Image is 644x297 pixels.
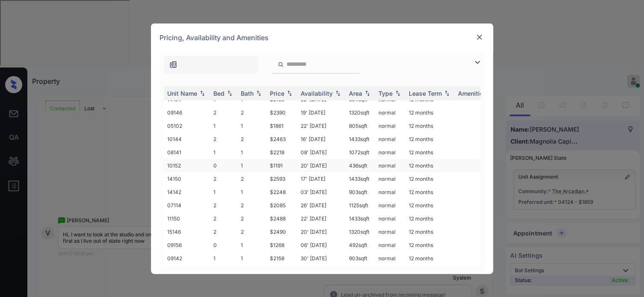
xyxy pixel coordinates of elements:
img: icon-zuma [278,61,284,68]
td: 20' [DATE] [297,159,346,172]
img: sorting [334,90,342,96]
td: 903 sqft [346,185,375,199]
td: normal [375,199,405,212]
td: 12 months [405,238,455,252]
td: normal [375,119,405,132]
td: normal [375,146,405,159]
td: 12 months [405,199,455,212]
td: normal [375,159,405,172]
td: 12 months [405,225,455,238]
td: normal [375,106,405,119]
td: 22' [DATE] [297,212,346,225]
td: 07114 [164,199,210,212]
td: 903 sqft [346,252,375,265]
td: 2 [237,225,266,238]
img: sorting [443,90,451,96]
div: Availability [301,90,333,97]
td: 12 months [405,159,455,172]
td: $2390 [266,106,297,119]
td: 1433 sqft [346,212,375,225]
td: 24' [DATE] [297,265,346,278]
td: $2593 [266,172,297,185]
td: 1 [237,119,266,132]
td: $2463 [266,132,297,146]
td: 10144 [164,132,210,146]
td: 12 months [405,212,455,225]
td: 1 [210,119,237,132]
img: sorting [393,90,402,96]
td: 1 [237,252,266,265]
td: 2 [237,212,266,225]
td: 08' [DATE] [297,146,346,159]
td: 06' [DATE] [297,238,346,252]
td: 1 [210,185,237,199]
img: sorting [198,90,207,96]
td: 12 months [405,106,455,119]
td: 1 [210,146,237,159]
td: normal [375,185,405,199]
td: 2 [237,106,266,119]
div: Price [270,90,284,97]
td: normal [375,212,405,225]
td: normal [375,265,405,278]
td: $1191 [266,159,297,172]
td: 12 months [405,132,455,146]
td: 30' [DATE] [297,252,346,265]
td: 04124 [164,265,210,278]
div: Pricing, Availability and Amenities [151,24,493,52]
td: normal [375,132,405,146]
td: $2490 [266,225,297,238]
td: 10152 [164,159,210,172]
img: close [475,33,484,41]
td: 1 [237,159,266,172]
td: 09146 [164,106,210,119]
td: 2 [237,199,266,212]
div: Unit Name [167,90,197,97]
td: 1072 sqft [346,146,375,159]
img: icon-zuma [472,57,482,68]
td: 2 [210,212,237,225]
td: 09156 [164,238,210,252]
td: 492 sqft [346,238,375,252]
div: Lease Term [409,90,442,97]
td: 08141 [164,146,210,159]
td: $2218 [266,146,297,159]
td: normal [375,238,405,252]
td: 1320 sqft [346,225,375,238]
td: 12 months [405,265,455,278]
img: sorting [363,90,372,96]
img: sorting [285,90,294,96]
td: 14142 [164,185,210,199]
td: 03' [DATE] [297,185,346,199]
td: 12 months [405,172,455,185]
td: 805 sqft [346,119,375,132]
img: sorting [225,90,234,96]
td: 22' [DATE] [297,119,346,132]
td: 09142 [164,252,210,265]
td: 12 months [405,146,455,159]
td: 803 sqft [346,265,375,278]
td: 2 [237,132,266,146]
td: 15146 [164,225,210,238]
td: 19' [DATE] [297,106,346,119]
td: normal [375,172,405,185]
div: Bed [213,90,225,97]
td: 12 months [405,119,455,132]
td: $2085 [266,199,297,212]
div: Type [378,90,393,97]
div: Bath [241,90,254,97]
td: 2 [210,106,237,119]
td: 05102 [164,119,210,132]
td: 2 [210,172,237,185]
td: $1861 [266,119,297,132]
td: 1 [237,185,266,199]
td: 1433 sqft [346,172,375,185]
td: 2 [210,132,237,146]
td: 11150 [164,212,210,225]
td: 436 sqft [346,159,375,172]
td: 16' [DATE] [297,132,346,146]
td: 0 [210,238,237,252]
td: 20' [DATE] [297,225,346,238]
td: 1433 sqft [346,132,375,146]
td: 14150 [164,172,210,185]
